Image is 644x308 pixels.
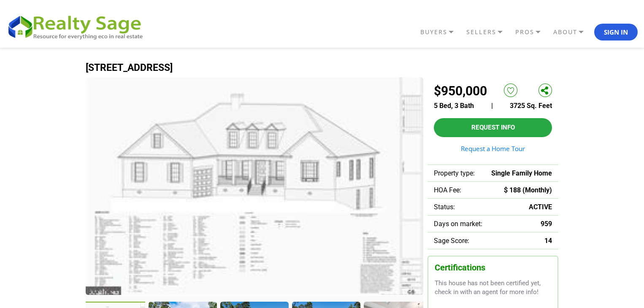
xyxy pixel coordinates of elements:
span: Single Family Home [491,169,552,177]
h3: Certifications [435,263,551,273]
span: 5 Bed, 3 Bath [434,102,474,110]
span: 14 [544,237,552,245]
span: 959 [541,220,552,228]
button: Sign In [594,24,638,41]
a: ABOUT [551,25,594,39]
span: Sage Score: [434,237,469,245]
span: Property type: [434,169,475,177]
a: SELLERS [464,25,513,39]
span: Days on market: [434,220,482,228]
h2: $950,000 [434,84,487,98]
span: HOA Fee: [434,186,461,194]
img: REALTY SAGE [6,13,150,41]
span: Status: [434,203,455,211]
button: Request Info [434,118,552,137]
span: 3725 Sq. Feet [510,102,552,110]
p: This house has not been certified yet, check in with an agent for more info! [435,279,551,297]
span: ACTIVE [529,203,552,211]
a: PROS [513,25,551,39]
span: $ 188 (Monthly) [504,186,552,194]
a: BUYERS [418,25,464,39]
span: | [491,102,493,110]
a: Request a Home Tour [434,146,552,152]
h1: [STREET_ADDRESS] [86,62,558,73]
